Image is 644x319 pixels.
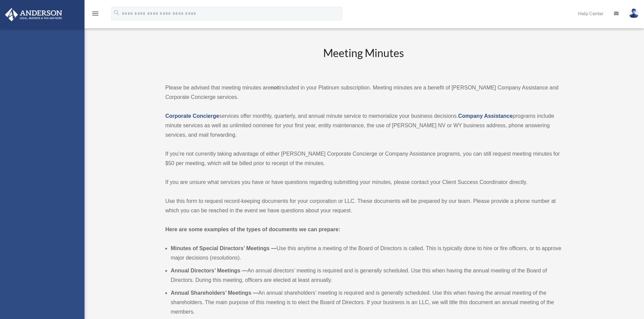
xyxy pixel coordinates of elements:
[171,290,258,296] b: Annual Shareholders’ Meetings —
[165,149,562,168] p: If you’re not currently taking advantage of either [PERSON_NAME] Corporate Concierge or Company A...
[629,8,639,18] img: User Pic
[165,178,562,187] p: If you are unsure what services you have or have questions regarding submitting your minutes, ple...
[171,288,562,317] li: An annual shareholders’ meeting is required and is generally scheduled. Use this when having the ...
[458,113,512,119] a: Company Assistance
[165,83,562,102] p: Please be advised that meeting minutes are included in your Platinum subscription. Meeting minute...
[91,9,99,18] i: menu
[171,266,562,285] li: An annual directors’ meeting is required and is generally scheduled. Use this when having the ann...
[171,268,247,273] b: Annual Directors’ Meetings —
[270,85,279,90] strong: not
[171,244,562,263] li: Use this anytime a meeting of the Board of Directors is called. This is typically done to hire or...
[3,8,64,21] img: Anderson Advisors Platinum Portal
[165,196,562,215] p: Use this form to request record-keeping documents for your corporation or LLC. These documents wi...
[113,9,120,17] i: search
[165,113,219,119] a: Corporate Concierge
[212,255,238,261] em: resolutions
[165,227,340,232] strong: Here are some examples of the types of documents we can prepare:
[171,245,277,251] b: Minutes of Special Directors’ Meetings —
[91,12,99,18] a: menu
[165,111,562,140] p: services offer monthly, quarterly, and annual minute service to memorialize your business decisio...
[165,46,562,74] h2: Meeting Minutes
